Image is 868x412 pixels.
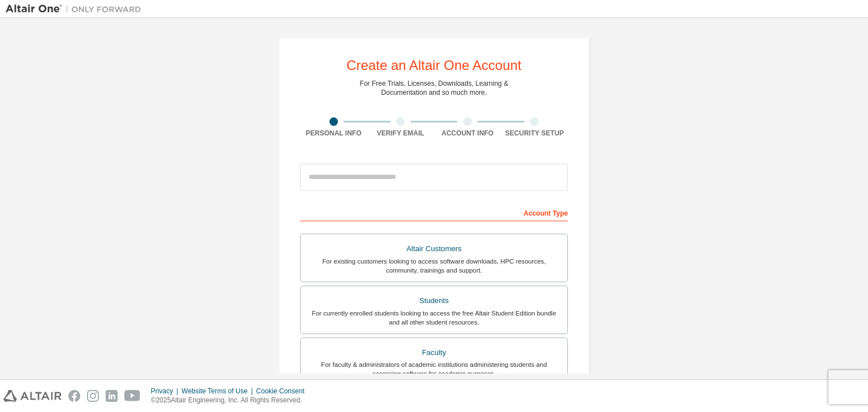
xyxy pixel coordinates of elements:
[124,390,141,402] img: youtube.svg
[307,309,561,327] div: For currently enrolled students looking to access the free Altair Student Edition bundle and all ...
[434,129,501,138] div: Account Info
[106,390,118,402] img: linkedin.svg
[307,293,561,309] div: Students
[360,79,509,97] div: For Free Trials, Licenses, Downloads, Learning & Documentation and so much more.
[346,59,522,72] div: Create an Altair One Account
[307,257,561,275] div: For existing customers looking to access software downloads, HPC resources, community, trainings ...
[307,345,561,361] div: Faculty
[367,129,435,138] div: Verify Email
[87,390,99,402] img: instagram.svg
[501,129,568,138] div: Security Setup
[307,360,561,378] div: For faculty & administrators of academic institutions administering students and accessing softwa...
[181,387,256,396] div: Website Terms of Use
[151,396,311,405] p: © 2025 Altair Engineering, Inc. All Rights Reserved.
[307,241,561,257] div: Altair Customers
[300,129,367,138] div: Personal Info
[68,390,80,402] img: facebook.svg
[6,3,147,15] img: Altair One
[151,387,181,396] div: Privacy
[300,203,568,221] div: Account Type
[256,387,311,396] div: Cookie Consent
[3,390,62,402] img: altair_logo.svg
